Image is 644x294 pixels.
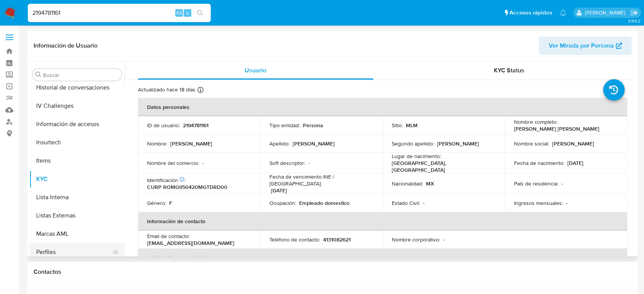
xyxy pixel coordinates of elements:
p: MX [426,180,434,187]
input: Buscar [43,72,119,78]
button: Insurtech [29,133,125,152]
p: Apellido : [269,140,290,147]
p: Actualizado hace 18 días [138,86,195,93]
span: KYC Status [494,66,524,75]
p: Nombre : [147,140,167,147]
button: Ver Mirada por Persona [539,37,632,55]
p: Nombre del comercio : [147,160,199,166]
p: diego.gardunorosas@mercadolibre.com.mx [585,9,628,16]
p: Fecha de nacimiento : [514,160,564,166]
p: Teléfono de contacto : [269,236,320,243]
a: Salir [630,9,638,17]
p: Nombre social : [514,140,549,147]
p: Nombre corporativo : [392,236,440,243]
th: Datos personales [138,98,627,116]
p: - [423,200,425,206]
p: 2194781161 [183,122,208,129]
span: Accesos rápidos [509,9,552,17]
span: s [186,9,189,16]
p: - [566,200,567,206]
p: Segundo apellido : [392,140,434,147]
p: MLM [406,122,418,129]
button: Historial de conversaciones [29,78,125,97]
th: Verificación y cumplimiento [138,249,627,267]
p: Empleado domestico [299,200,349,206]
button: Lista Interna [29,188,125,206]
p: [DATE] [271,187,287,194]
p: - [202,160,204,166]
p: - [308,160,310,166]
p: Nombre completo : [514,118,557,125]
button: IV Challenges [29,97,125,115]
p: F [169,200,172,206]
p: Nacionalidad : [392,180,423,187]
p: Fecha de vencimiento INE / [GEOGRAPHIC_DATA] : [269,173,373,187]
p: Identificación : [147,177,186,184]
p: 4131082621 [323,236,351,243]
p: Ingresos mensuales : [514,200,563,206]
button: Items [29,152,125,170]
p: [PERSON_NAME] [PERSON_NAME] [514,125,599,132]
button: Buscar [35,72,42,78]
a: Notificaciones [560,10,566,16]
button: Información de accesos [29,115,125,133]
span: Usuario [245,66,266,75]
p: Persona [303,122,323,129]
button: Perfiles [29,243,119,261]
input: Buscar usuario o caso... [28,8,211,18]
p: Sitio : [392,122,403,129]
p: CURP ROMG950420MGTDRD00 [147,184,227,190]
p: País de residencia : [514,180,558,187]
span: Alt [176,9,182,16]
p: Género : [147,200,166,206]
p: [PERSON_NAME] [293,140,335,147]
p: [PERSON_NAME] [437,140,479,147]
p: [DATE] [567,160,583,166]
p: [GEOGRAPHIC_DATA], [GEOGRAPHIC_DATA] [392,160,493,173]
p: Tipo entidad : [269,122,300,129]
span: Ver Mirada por Persona [549,37,614,55]
button: Marcas AML [29,225,125,243]
p: Lugar de nacimiento : [392,153,441,160]
p: [PERSON_NAME] [552,140,594,147]
p: Estado Civil : [392,200,420,206]
p: - [443,236,445,243]
h1: Contactos [34,268,632,276]
p: - [561,180,563,187]
button: search-icon [192,8,208,18]
p: Email de contacto : [147,233,190,240]
p: [PERSON_NAME] [170,140,212,147]
button: Listas Externas [29,206,125,225]
p: Soft descriptor : [269,160,305,166]
button: KYC [29,170,125,188]
th: Información de contacto [138,212,627,230]
p: Ocupación : [269,200,296,206]
p: ID de usuario : [147,122,180,129]
p: [EMAIL_ADDRESS][DOMAIN_NAME] [147,240,234,246]
h1: Información de Usuario [34,42,98,50]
